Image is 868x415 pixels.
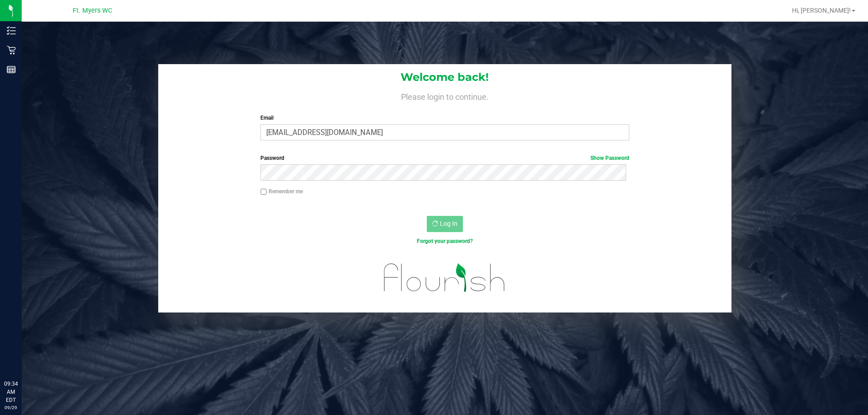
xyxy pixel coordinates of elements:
[158,90,731,101] h4: Please login to continue.
[260,187,303,196] label: Remember me
[440,220,458,227] span: Log In
[7,26,16,35] inline-svg: Inventory
[792,7,851,14] span: Hi, [PERSON_NAME]!
[260,114,629,122] label: Email
[4,404,18,411] p: 09/29
[4,380,18,404] p: 09:34 AM EDT
[7,46,16,55] inline-svg: Retail
[260,155,284,161] span: Password
[73,7,112,14] span: Ft. Myers WC
[7,65,16,74] inline-svg: Reports
[590,155,629,161] a: Show Password
[427,216,463,232] button: Log In
[158,71,731,83] h1: Welcome back!
[417,238,473,244] a: Forgot your password?
[373,255,516,301] img: flourish_logo.svg
[260,189,267,195] input: Remember me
